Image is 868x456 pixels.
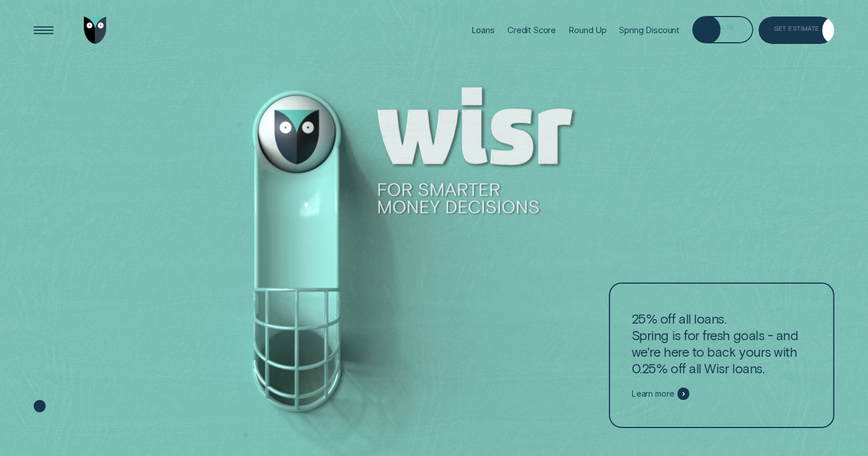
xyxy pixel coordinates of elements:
[471,25,495,35] div: Loans
[609,283,835,427] a: 25% off all loans.Spring is for fresh goals - and we're here to back yours with 0.25% off all Wis...
[84,17,107,44] img: Wisr
[774,25,819,30] div: Get Estimate
[507,25,556,35] div: Credit Score
[758,17,834,44] a: Get Estimate
[30,17,57,44] button: Open Menu
[632,389,675,399] span: Learn more
[568,25,607,35] div: Round Up
[632,310,812,377] p: 25% off all loans. Spring is for fresh goals - and we're here to back yours with 0.25% off all Wi...
[692,16,753,43] button: Log in
[619,25,680,35] div: Spring Discount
